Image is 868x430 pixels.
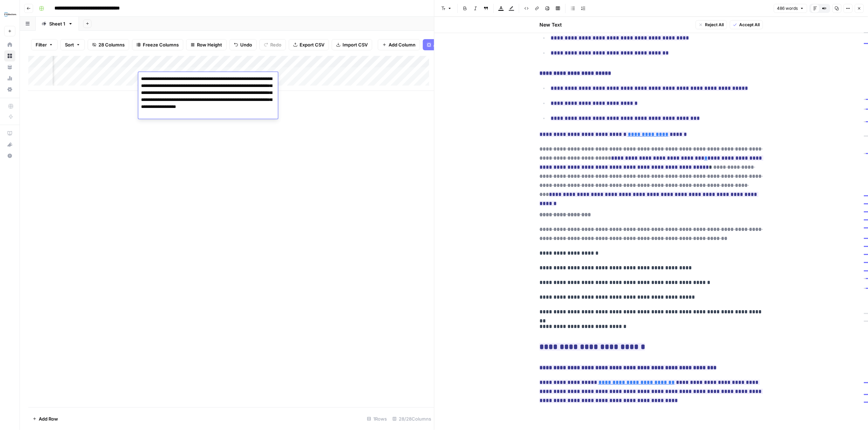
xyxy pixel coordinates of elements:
[11,18,17,24] img: website_grey.svg
[197,41,222,48] span: Row Height
[36,41,47,48] span: Filter
[332,39,372,50] button: Import CSV
[5,139,15,150] div: What's new?
[60,39,85,50] button: Sort
[229,39,257,50] button: Undo
[11,11,17,17] img: logo_orange.svg
[4,128,15,139] a: AirOps Academy
[4,50,15,61] a: Browse
[343,41,368,48] span: Import CSV
[143,41,179,48] span: Freeze Columns
[378,39,420,50] button: Add Column
[20,11,34,17] div: v 4.0.25
[364,413,390,424] div: 1 Rows
[49,20,65,27] div: Sheet 1
[36,17,79,31] a: Sheet 1
[20,41,26,46] img: tab_domain_overview_orange.svg
[730,20,763,29] button: Accept All
[28,41,62,46] div: Domain Overview
[696,20,727,29] button: Reject All
[289,39,329,50] button: Export CSV
[4,8,17,21] img: FYidoctors Logo
[28,413,62,424] button: Add Row
[31,39,58,50] button: Filter
[240,41,252,48] span: Undo
[4,39,15,50] a: Home
[259,39,286,50] button: Redo
[4,73,15,84] a: Usage
[390,413,434,424] div: 28/28 Columns
[739,22,760,28] span: Accept All
[4,150,15,161] button: Help + Support
[18,18,77,24] div: Domain: [DOMAIN_NAME]
[39,415,58,422] span: Add Row
[4,84,15,95] a: Settings
[389,41,415,48] span: Add Column
[4,6,15,23] button: Workspace: FYidoctors
[423,39,476,50] button: Add Power Agent
[777,5,798,12] span: 486 words
[705,22,724,28] span: Reject All
[98,41,125,48] span: 28 Columns
[88,39,129,50] button: 28 Columns
[186,39,227,50] button: Row Height
[539,21,562,28] h2: New Text
[270,41,281,48] span: Redo
[4,61,15,73] a: Your Data
[65,41,74,48] span: Sort
[132,39,183,50] button: Freeze Columns
[78,41,115,46] div: Keywords by Traffic
[300,41,324,48] span: Export CSV
[774,4,807,13] button: 486 words
[4,139,15,150] button: What's new?
[71,41,76,46] img: tab_keywords_by_traffic_grey.svg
